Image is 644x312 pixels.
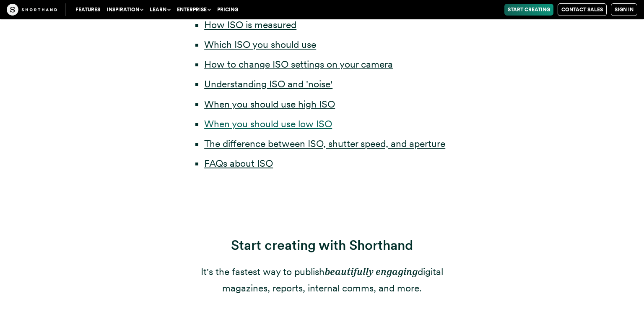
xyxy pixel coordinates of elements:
[204,78,332,90] a: Understanding ISO and 'noise'
[204,19,296,31] a: How ISO is measured
[204,39,316,50] a: Which ISO you should use
[504,4,553,16] a: Start Creating
[204,58,393,70] a: How to change ISO settings on your camera
[204,118,332,130] a: When you should use low ISO
[146,4,174,16] button: Learn
[104,4,146,16] button: Inspiration
[196,264,448,296] p: It's the fastest way to publish digital magazines, reports, internal comms, and more.
[204,138,445,149] a: The difference between ISO, shutter speed, and aperture
[214,4,241,16] a: Pricing
[204,157,273,169] a: FAQs about ISO
[7,4,57,16] img: The Craft
[558,3,607,16] a: Contact Sales
[196,237,448,254] h3: Start creating with Shorthand
[72,4,104,16] a: Features
[174,4,214,16] button: Enterprise
[611,3,637,16] a: Sign in
[204,98,335,110] a: When you should use high ISO
[325,266,418,278] em: beautifully engaging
